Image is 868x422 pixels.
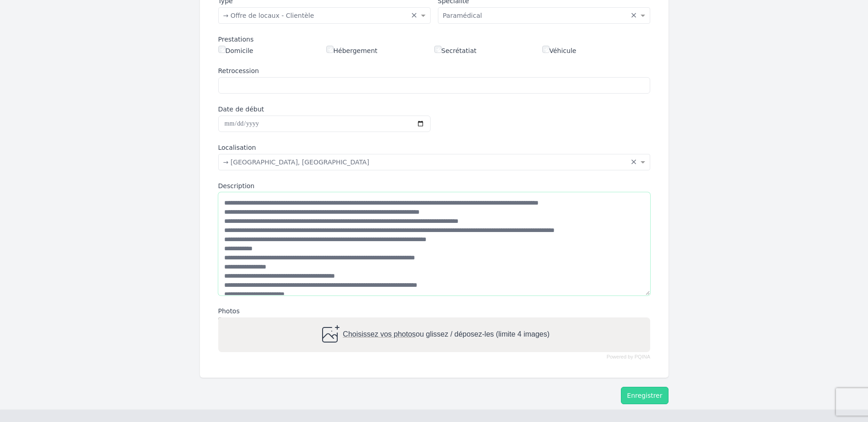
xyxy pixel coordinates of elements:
[218,66,650,75] label: Retrocession
[218,181,650,190] label: Description
[631,11,638,20] span: Clear all
[411,11,419,20] span: Clear all
[218,35,650,44] div: Prestations
[631,158,638,167] span: Clear all
[218,143,650,152] label: Localisation
[434,46,477,55] label: Secrétatiat
[326,46,334,53] input: Hébergement
[343,331,415,338] span: Choisissez vos photos
[542,46,550,53] input: Véhicule
[318,324,549,346] div: ou glissez / déposez-les (limite 4 images)
[434,46,442,53] input: Secrétatiat
[218,46,226,53] input: Domicile
[621,387,668,404] button: Enregistrer
[218,306,650,316] label: Photos
[606,355,650,359] a: Powered by PQINA
[218,46,253,55] label: Domicile
[218,105,431,114] label: Date de début
[326,46,377,55] label: Hébergement
[542,46,577,55] label: Véhicule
